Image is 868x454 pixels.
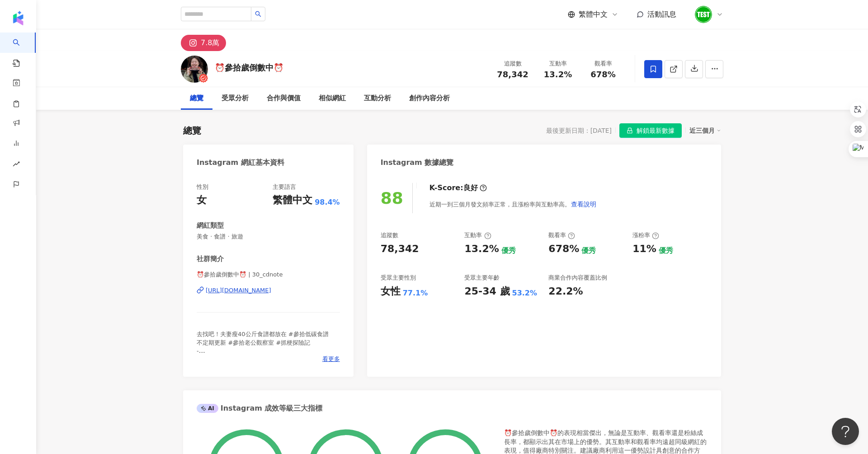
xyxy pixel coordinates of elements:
[190,93,203,104] div: 總覽
[197,286,340,295] a: [URL][DOMAIN_NAME]
[590,70,616,79] span: 678%
[181,35,226,51] button: 7.8萬
[541,59,575,68] div: 互動率
[586,59,620,68] div: 觀看率
[463,183,478,193] div: 良好
[197,193,207,207] div: 女
[273,183,296,191] div: 主要語言
[627,127,633,134] span: lock
[197,183,208,191] div: 性別
[464,274,500,282] div: 受眾主要年齡
[571,201,596,208] span: 查看說明
[13,33,31,68] a: search
[571,195,597,213] button: 查看說明
[548,285,583,299] div: 22.2%
[267,93,301,104] div: 合作與價值
[319,93,346,104] div: 相似網紅
[497,70,528,79] span: 78,342
[197,158,284,168] div: Instagram 網紅基本資料
[364,93,391,104] div: 互動分析
[403,288,428,298] div: 77.1%
[181,56,208,83] img: KOL Avatar
[222,93,249,104] div: 受眾分析
[659,246,673,256] div: 優秀
[548,231,575,239] div: 觀看率
[381,242,419,256] div: 78,342
[512,288,538,298] div: 53.2%
[381,274,416,282] div: 受眾主要性別
[495,59,530,68] div: 追蹤數
[381,285,401,299] div: 女性
[548,274,607,282] div: 商業合作內容覆蓋比例
[215,62,283,73] div: ⏰參拾歲倒數中⏰
[381,231,398,239] div: 追蹤數
[197,403,322,413] div: Instagram 成效等級三大指標
[464,285,509,299] div: 25-34 歲
[464,242,499,256] div: 13.2%
[501,246,516,256] div: 優秀
[13,155,20,175] span: rise
[647,10,676,19] span: 活動訊息
[381,158,454,168] div: Instagram 數據總覽
[183,124,201,137] div: 總覽
[548,242,579,256] div: 678%
[315,197,340,207] span: 98.4%
[619,123,682,138] button: 解鎖最新數據
[197,221,224,230] div: 網紅類型
[197,404,218,413] div: AI
[273,193,312,207] div: 繁體中文
[632,242,656,256] div: 11%
[409,93,450,104] div: 創作內容分析
[322,355,340,363] span: 看更多
[206,286,271,295] div: [URL][DOMAIN_NAME]
[197,271,340,279] span: ⏰參拾歲倒數中⏰ | 30_cdnote
[429,195,597,213] div: 近期一到三個月發文頻率正常，且漲粉率與互動率高。
[695,6,712,23] img: unnamed.png
[581,246,596,256] div: 優秀
[201,37,219,49] div: 7.8萬
[832,418,859,445] iframe: Help Scout Beacon - Open
[197,331,336,362] span: 去找吧！夫妻瘦40公斤食譜都放在 #參拾低碳食譜 不定期更新 #參拾老公觀察室 #抓梗探險記 - 📮合作邀約：[EMAIL_ADDRESS][DOMAIN_NAME]
[689,125,721,136] div: 近三個月
[429,183,487,193] div: K-Score :
[579,9,608,19] span: 繁體中文
[381,189,403,207] div: 88
[11,11,25,25] img: logo icon
[464,231,491,239] div: 互動率
[632,231,659,239] div: 漲粉率
[197,254,224,264] div: 社群簡介
[546,127,612,134] div: 最後更新日期：[DATE]
[544,70,572,79] span: 13.2%
[255,11,261,17] span: search
[637,124,675,138] span: 解鎖最新數據
[197,233,340,241] span: 美食 · 食譜 · 旅遊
